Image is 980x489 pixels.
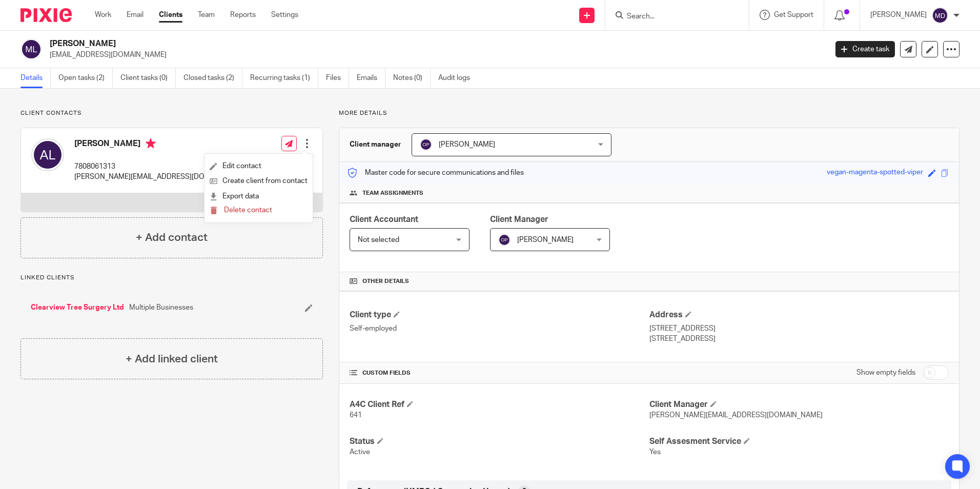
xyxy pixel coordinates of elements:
i: Primary [146,138,156,149]
p: Self-employed [350,323,649,334]
h2: [PERSON_NAME] [50,38,666,49]
a: Export data [210,189,308,204]
h4: Self Assesment Service [649,436,949,447]
h4: Client Manager [649,399,949,410]
a: Notes (0) [393,68,431,88]
span: Team assignments [362,189,423,197]
h4: Client type [350,310,649,320]
span: [PERSON_NAME] [517,236,574,243]
a: Create client from contact [210,174,308,189]
span: Client Accountant [350,215,418,223]
h3: Client manager [350,139,401,150]
a: Clearview Tree Surgery Ltd [31,302,124,313]
span: [PERSON_NAME] [439,141,495,148]
p: [STREET_ADDRESS] [649,323,949,334]
span: 641 [350,412,362,419]
p: [PERSON_NAME] [870,10,927,20]
a: Audit logs [438,68,478,88]
p: [EMAIL_ADDRESS][DOMAIN_NAME] [50,50,820,60]
a: Settings [271,10,298,20]
h4: Status [350,436,649,447]
a: Client tasks (0) [120,68,176,88]
h4: CUSTOM FIELDS [350,369,649,377]
button: Delete contact [210,204,272,217]
p: Master code for secure communications and files [347,168,524,178]
img: svg%3E [498,234,511,246]
a: Details [21,68,51,88]
a: Closed tasks (2) [183,68,242,88]
span: Get Support [774,11,813,18]
a: Team [198,10,215,20]
img: svg%3E [932,7,948,24]
span: [PERSON_NAME][EMAIL_ADDRESS][DOMAIN_NAME] [649,412,823,419]
p: Client contacts [21,109,323,117]
a: Reports [230,10,256,20]
p: Linked clients [21,274,323,282]
a: Files [326,68,349,88]
img: Pixie [21,8,72,22]
a: Open tasks (2) [58,68,113,88]
a: Work [95,10,111,20]
img: svg%3E [31,138,64,171]
h4: A4C Client Ref [350,399,649,410]
span: Delete contact [224,207,272,214]
h4: + Add contact [136,230,208,246]
a: Emails [357,68,385,88]
div: vegan-magenta-spotted-viper [827,167,923,179]
a: Edit contact [210,159,308,174]
p: More details [339,109,959,117]
img: svg%3E [21,38,42,60]
a: Recurring tasks (1) [250,68,318,88]
h4: Address [649,310,949,320]
h4: + Add linked client [126,351,218,367]
p: [STREET_ADDRESS] [649,334,949,344]
span: Multiple Businesses [129,302,193,313]
img: svg%3E [420,138,432,151]
span: Client Manager [490,215,548,223]
p: 7808061313 [74,161,248,172]
p: [PERSON_NAME][EMAIL_ADDRESS][DOMAIN_NAME] [74,172,248,182]
label: Show empty fields [856,368,915,378]
a: Create task [835,41,895,57]
span: Yes [649,449,661,456]
span: Not selected [358,236,399,243]
span: Other details [362,277,409,286]
span: Active [350,449,370,456]
a: Clients [159,10,182,20]
a: Email [127,10,144,20]
input: Search [626,12,718,22]
h4: [PERSON_NAME] [74,138,248,151]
